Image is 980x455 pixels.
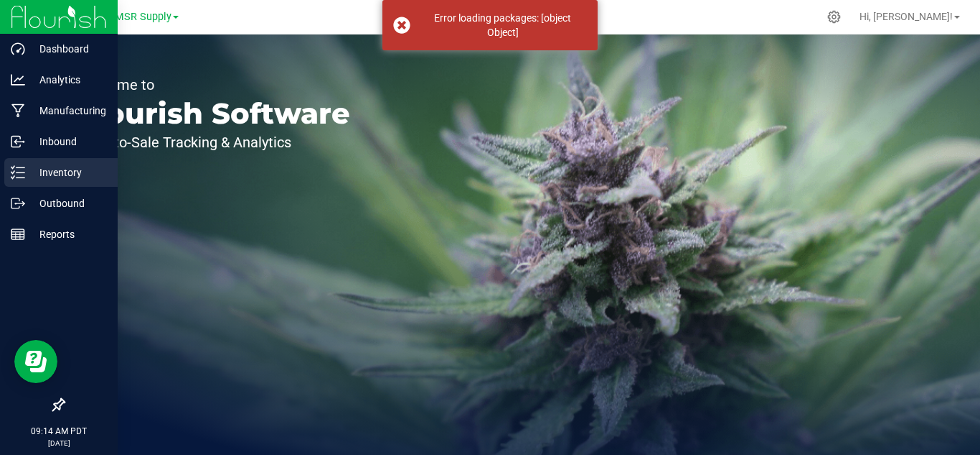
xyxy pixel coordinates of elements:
p: Seed-to-Sale Tracking & Analytics [77,135,350,150]
span: Hi, [PERSON_NAME]! [859,11,953,22]
p: Inventory [25,164,111,181]
div: Error loading packages: [object Object] [418,11,587,40]
p: Dashboard [25,40,111,58]
div: Manage settings [825,10,843,24]
p: Analytics [25,71,111,88]
span: MSR Supply [115,11,171,23]
p: Manufacturing [25,102,111,119]
inline-svg: Outbound [11,196,25,211]
p: Flourish Software [77,99,350,128]
inline-svg: Analytics [11,73,25,87]
p: Outbound [25,195,111,212]
p: 09:14 AM PDT [6,425,111,438]
inline-svg: Dashboard [11,42,25,56]
inline-svg: Inventory [11,165,25,180]
iframe: Resource center [14,340,57,383]
inline-svg: Manufacturing [11,104,25,118]
p: [DATE] [6,438,111,449]
p: Welcome to [77,78,350,92]
inline-svg: Inbound [11,134,25,149]
p: Inbound [25,133,111,150]
inline-svg: Reports [11,227,25,242]
p: Reports [25,226,111,243]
